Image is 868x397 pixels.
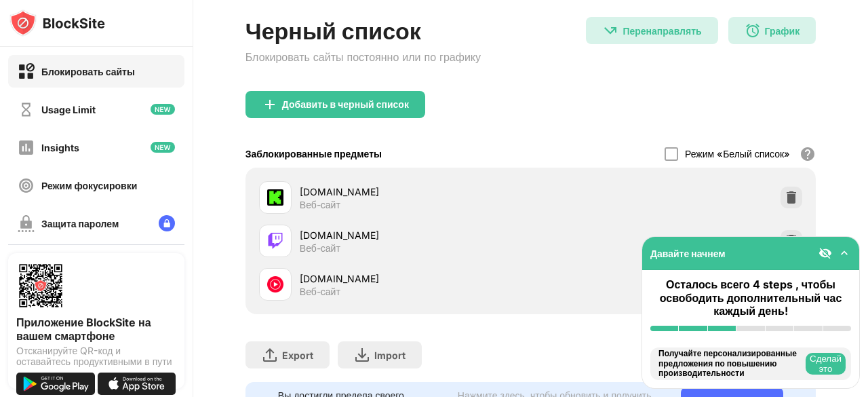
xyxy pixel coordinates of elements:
[374,349,406,361] div: Import
[837,246,851,260] img: omni-setup-toggle.svg
[245,50,481,64] div: Блокировать сайты постоянно или по графику
[98,373,176,395] img: download-on-the-app-store.svg
[16,261,65,310] img: options-page-qr-code.png
[267,233,283,249] img: favicons
[16,316,176,343] div: Приложение BlockSite на вашем смартфоне
[650,248,726,259] div: Давайте начнем
[151,142,175,153] img: new-icon.svg
[300,185,531,199] div: [DOMAIN_NAME]
[18,139,35,156] img: insights-off.svg
[41,66,135,77] div: Блокировать сайты
[282,99,409,110] div: Добавить в черный список
[300,271,531,286] div: [DOMAIN_NAME]
[41,218,119,229] div: Защита паролем
[41,142,79,153] div: Insights
[16,345,176,367] div: Отсканируйте QR-код и оставайтесь продуктивными в пути
[159,215,175,231] img: lock-menu.svg
[245,17,481,45] div: Черный список
[151,104,175,115] img: new-icon.svg
[18,177,35,194] img: focus-off.svg
[41,104,96,115] div: Usage Limit
[18,101,35,118] img: time-usage-off.svg
[650,278,851,318] div: Осталось всего 4 steps , чтобы освободить дополнительный час каждый день!
[18,63,35,80] img: block-on.svg
[41,180,137,191] div: Режим фокусировки
[9,10,105,37] img: logo-blocksite.svg
[765,25,800,37] div: График
[818,246,832,260] img: eye-not-visible.svg
[300,199,340,211] div: Веб-сайт
[658,349,802,378] div: Получайте персонализированные предложения по повышению производительности
[300,286,340,298] div: Веб-сайт
[245,148,382,159] div: Заблокированные предметы
[300,228,531,242] div: [DOMAIN_NAME]
[282,349,313,361] div: Export
[267,189,283,206] img: favicons
[300,242,340,254] div: Веб-сайт
[806,353,846,375] button: Сделай это
[18,215,35,232] img: password-protection-off.svg
[16,373,95,395] img: get-it-on-google-play.svg
[267,276,283,292] img: favicons
[623,25,701,37] div: Перенаправлять
[685,148,790,159] div: Режим «Белый список»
